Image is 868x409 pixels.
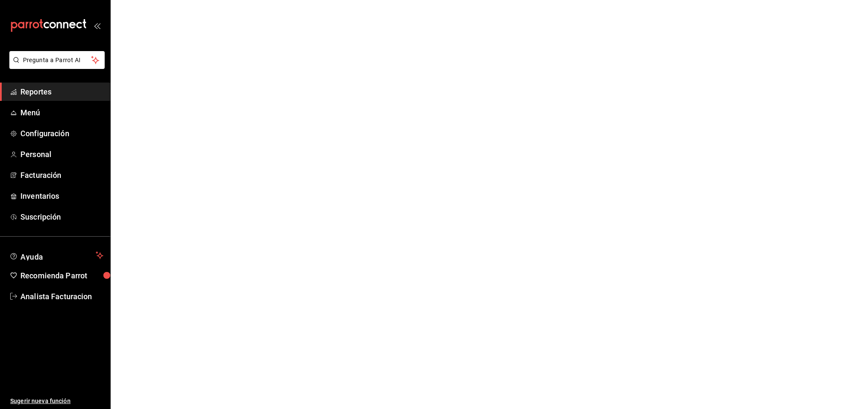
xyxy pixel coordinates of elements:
span: Analista Facturacion [20,291,103,302]
span: Personal [20,149,103,160]
span: Configuración [20,128,103,139]
span: Sugerir nueva función [10,397,103,406]
span: Reportes [20,86,103,97]
a: Pregunta a Parrot AI [6,62,105,71]
span: Facturación [20,169,103,181]
button: open_drawer_menu [94,22,100,29]
button: Pregunta a Parrot AI [9,51,105,69]
span: Ayuda [20,250,92,260]
span: Recomienda Parrot [20,270,103,281]
span: Suscripción [20,211,103,223]
span: Pregunta a Parrot AI [23,56,91,65]
span: Menú [20,107,103,118]
span: Inventarios [20,190,103,202]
